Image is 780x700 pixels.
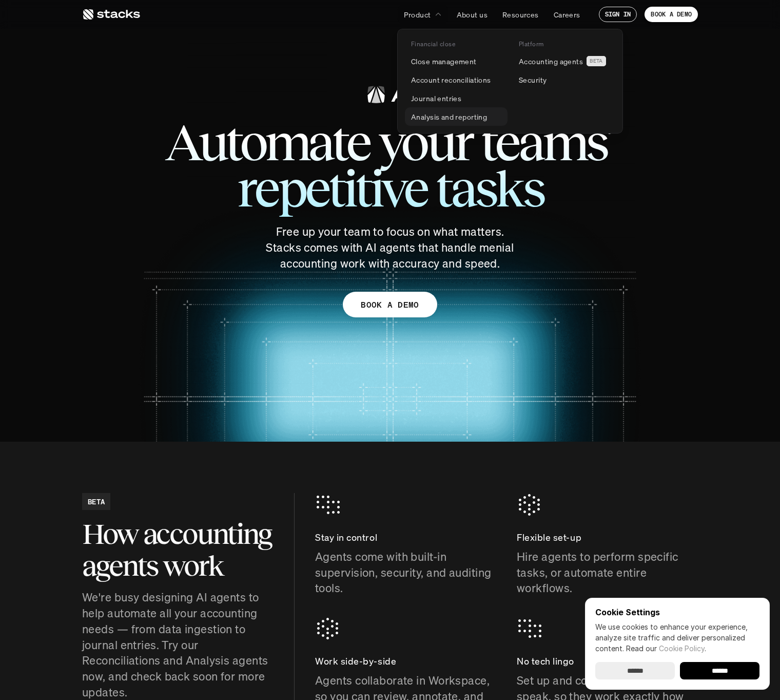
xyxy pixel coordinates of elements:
[88,496,105,507] h2: BETA
[82,518,274,581] h2: How accounting agents work
[315,654,496,669] p: Work side-by-side
[405,107,508,126] a: Analysis and reporting
[645,7,698,22] a: BOOK A DEMO
[595,608,759,616] p: Cookie Settings
[651,11,692,18] p: BOOK A DEMO
[262,224,518,271] p: Free up your team to focus on what matters. Stacks comes with AI agents that handle menial accoun...
[361,297,419,312] p: BOOK A DEMO
[595,621,759,654] p: We use cookies to enhance your experience, analyze site traffic and deliver personalized content.
[517,530,698,545] p: Flexible set-up
[659,644,705,653] a: Cookie Policy
[502,9,539,20] p: Resources
[519,74,547,85] p: Security
[626,644,706,653] span: Read our .
[404,9,431,20] p: Product
[411,111,487,122] p: Analysis and reporting
[411,41,455,48] p: Financial close
[548,5,587,24] a: Careers
[411,74,491,85] p: Account reconciliations
[123,109,657,222] span: Automate your teams’ repetitive tasks
[121,196,166,203] a: Privacy Policy
[513,52,615,70] a: Accounting agentsBETA
[451,5,494,24] a: About us
[517,549,698,596] p: Hire agents to perform specific tasks, or automate entire workflows.
[599,7,637,22] a: SIGN IN
[315,530,496,545] p: Stay in control
[496,5,545,24] a: Resources
[605,11,631,18] p: SIGN IN
[411,93,461,104] p: Journal entries
[513,70,615,89] a: Security
[405,52,508,70] a: Close management
[405,89,508,107] a: Journal entries
[343,292,437,317] a: BOOK A DEMO
[315,549,496,596] p: Agents come with built-in supervision, security, and auditing tools.
[590,58,603,64] h2: BETA
[519,56,583,67] p: Accounting agents
[554,9,580,20] p: Careers
[411,56,477,67] p: Close management
[517,654,698,669] p: No tech lingo
[405,70,508,89] a: Account reconciliations
[519,41,544,48] p: Platform
[457,9,488,20] p: About us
